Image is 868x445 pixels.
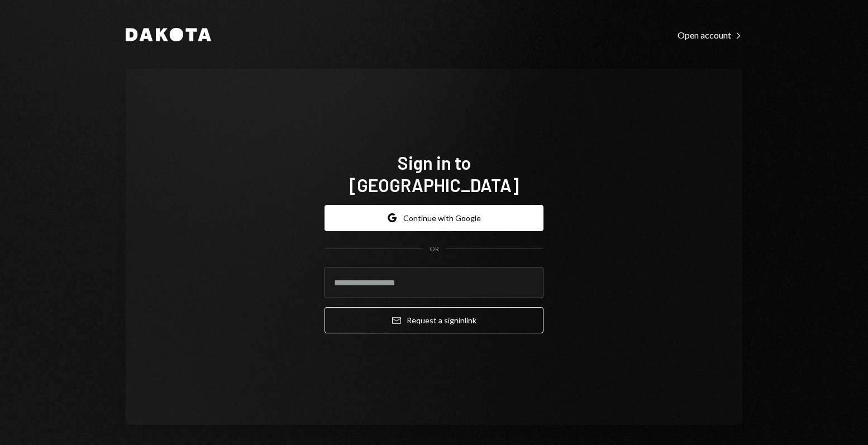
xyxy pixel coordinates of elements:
[430,245,439,254] div: OR
[325,151,543,196] h1: Sign in to [GEOGRAPHIC_DATA]
[325,307,543,333] button: Request a signinlink
[325,205,543,231] button: Continue with Google
[678,30,742,41] div: Open account
[678,28,742,41] a: Open account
